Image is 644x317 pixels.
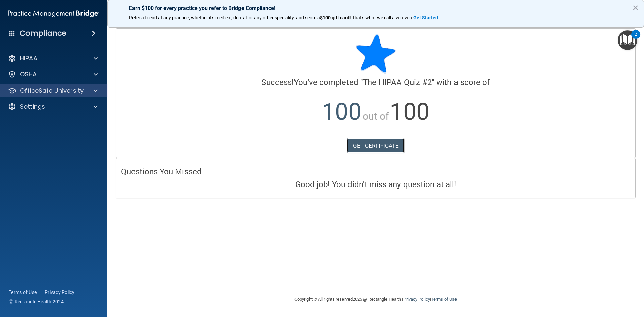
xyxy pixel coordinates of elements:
[350,15,413,20] span: ! That's what we call a win-win.
[390,98,429,125] span: 100
[322,98,361,125] span: 100
[635,34,637,43] div: 2
[45,289,75,296] a: Privacy Policy
[8,7,99,20] img: PMB logo
[20,29,66,38] h4: Compliance
[8,87,98,95] a: OfficeSafe University
[253,288,498,310] div: Copyright © All rights reserved 2025 @ Rectangle Health | |
[356,34,396,74] img: blue-star-rounded.9d042014.png
[8,54,98,62] a: HIPAA
[20,87,84,95] p: OfficeSafe University
[363,110,389,122] span: out of
[8,103,98,111] a: Settings
[121,180,630,189] h4: Good job! You didn't miss any question at all!
[261,77,294,87] span: Success!
[20,70,37,78] p: OSHA
[413,15,439,20] a: Get Started
[618,30,637,50] button: Open Resource Center, 2 new notifications
[9,289,37,296] a: Terms of Use
[9,298,64,305] span: Ⓒ Rectangle Health 2024
[632,2,639,13] button: Close
[129,15,320,20] span: Refer a friend at any practice, whether it's medical, dental, or any other speciality, and score a
[431,297,457,302] a: Terms of Use
[20,103,45,111] p: Settings
[129,5,622,11] p: Earn $100 for every practice you refer to Bridge Compliance!
[403,297,430,302] a: Privacy Policy
[320,15,350,20] strong: $100 gift card
[121,78,630,87] h4: You've completed " " with a score of
[8,70,98,78] a: OSHA
[363,77,432,87] span: The HIPAA Quiz #2
[413,15,438,20] strong: Get Started
[347,138,405,153] a: GET CERTIFICATE
[20,54,37,62] p: HIPAA
[121,167,630,176] h4: Questions You Missed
